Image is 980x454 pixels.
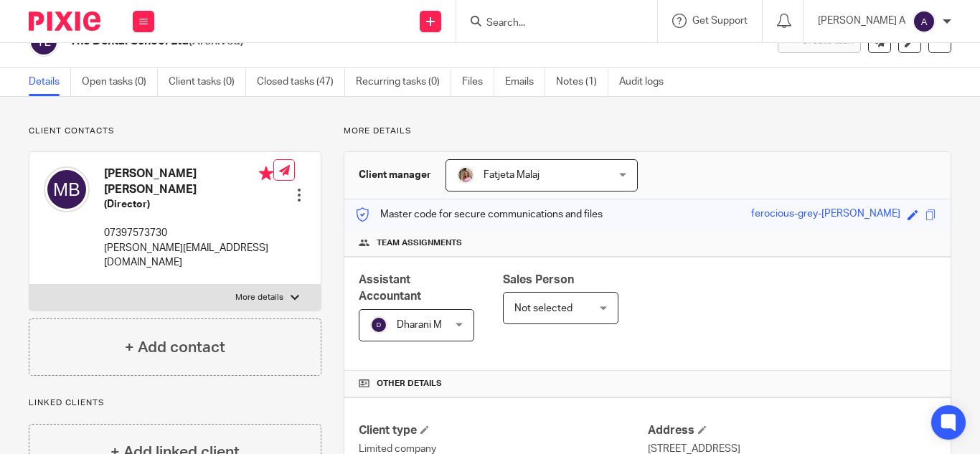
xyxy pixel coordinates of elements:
[104,197,273,212] h5: (Director)
[29,126,321,137] p: Client contacts
[505,68,545,96] a: Emails
[257,68,345,96] a: Closed tasks (47)
[359,168,431,182] h3: Client manager
[377,378,442,389] span: Other details
[377,237,462,249] span: Team assignments
[556,68,608,96] a: Notes (1)
[356,68,451,96] a: Recurring tasks (0)
[82,68,158,96] a: Open tasks (0)
[514,303,573,313] span: Not selected
[370,316,387,334] img: svg%3E
[29,11,100,31] img: Pixie
[397,320,442,330] span: Dharani M
[104,166,273,197] h4: [PERSON_NAME] [PERSON_NAME]
[503,274,574,285] span: Sales Person
[462,68,494,96] a: Files
[648,423,936,438] h4: Address
[485,17,614,30] input: Search
[104,241,273,270] p: [PERSON_NAME][EMAIL_ADDRESS][DOMAIN_NAME]
[169,68,246,96] a: Client tasks (0)
[235,292,283,303] p: More details
[692,16,748,26] span: Get Support
[359,423,647,438] h4: Client type
[104,226,273,240] p: 07397573730
[259,166,273,181] i: Primary
[44,166,90,212] img: svg%3E
[125,336,225,359] h4: + Add contact
[29,68,71,96] a: Details
[484,170,540,180] span: Fatjeta Malaj
[751,207,900,223] div: ferocious-grey-[PERSON_NAME]
[359,274,421,302] span: Assistant Accountant
[344,126,951,137] p: More details
[355,207,603,222] p: Master code for secure communications and files
[29,397,321,409] p: Linked clients
[818,14,905,28] p: [PERSON_NAME] A
[619,68,674,96] a: Audit logs
[913,10,936,33] img: svg%3E
[457,166,474,184] img: MicrosoftTeams-image%20(5).png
